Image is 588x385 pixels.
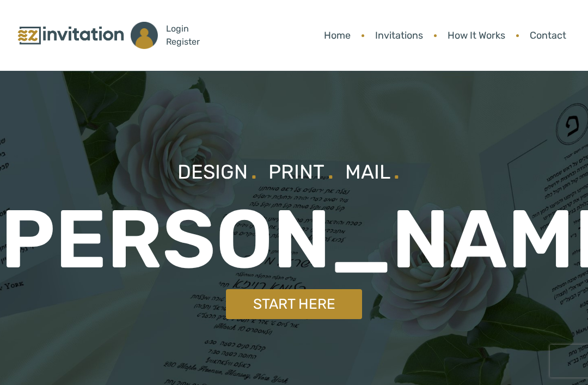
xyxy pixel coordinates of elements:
[442,23,511,48] a: How It Works
[318,23,356,48] a: Home
[250,153,258,186] span: .
[370,23,428,48] a: Invitations
[166,22,200,48] p: Login Register
[327,153,334,186] span: .
[393,153,400,186] span: .
[524,23,572,48] a: Contact
[131,22,158,49] img: ico_account.png
[226,289,362,319] a: Start Here
[125,16,205,54] a: LoginRegister
[177,149,411,190] p: Design Print Mail
[16,24,125,47] img: logo.png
